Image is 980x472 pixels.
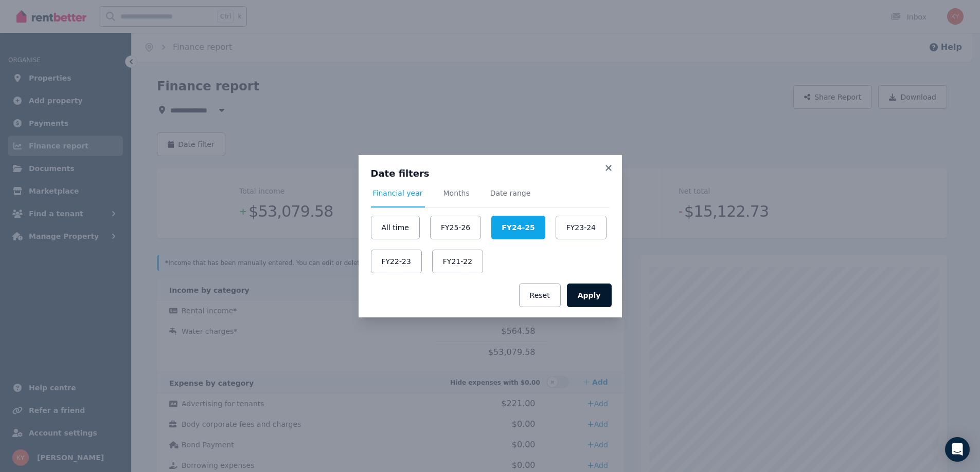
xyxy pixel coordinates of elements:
[556,216,607,239] button: FY23-24
[371,188,610,207] nav: Tabs
[519,284,561,307] button: Reset
[567,284,612,307] button: Apply
[490,188,531,198] span: Date range
[432,250,483,273] button: FY21-22
[371,167,610,180] h3: Date filters
[371,216,420,239] button: All time
[491,216,545,239] button: FY24-25
[371,250,422,273] button: FY22-23
[443,188,470,198] span: Months
[945,437,970,462] div: Open Intercom Messenger
[373,188,423,198] span: Financial year
[430,216,481,239] button: FY25-26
